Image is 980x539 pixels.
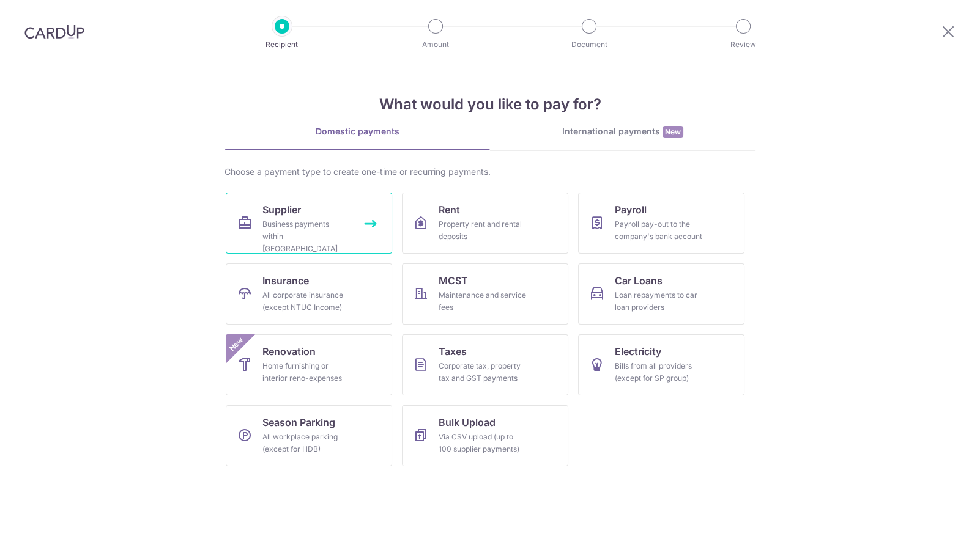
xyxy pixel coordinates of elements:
a: Car LoansLoan repayments to car loan providers [578,263,744,324]
p: Amount [390,38,481,51]
a: Bulk UploadVia CSV upload (up to 100 supplier payments) [402,405,568,466]
div: Bills from all providers (except for SP group) [615,360,703,384]
span: Car Loans [615,273,663,288]
div: Loan repayments to car loan providers [615,289,703,313]
span: Renovation [262,344,316,359]
div: Corporate tax, property tax and GST payments [439,360,527,384]
span: Rent [439,202,460,217]
a: RentProperty rent and rental deposits [402,193,568,254]
span: Insurance [262,273,309,288]
span: New [663,126,683,137]
a: Season ParkingAll workplace parking (except for HDB) [226,405,392,466]
p: Recipient [237,38,327,51]
span: Help [108,9,133,20]
a: PayrollPayroll pay-out to the company's bank account [578,193,744,254]
a: TaxesCorporate tax, property tax and GST payments [402,334,568,395]
div: All workplace parking (except for HDB) [262,431,351,455]
span: Payroll [615,202,647,217]
div: Payroll pay-out to the company's bank account [615,218,703,243]
div: Home furnishing or interior reno-expenses [262,360,351,384]
p: Document [544,38,634,51]
span: Season Parking [262,415,335,430]
span: Electricity [615,344,661,359]
div: Property rent and rental deposits [439,218,527,243]
img: CardUp [24,24,84,39]
div: All corporate insurance (except NTUC Income) [262,289,351,313]
a: SupplierBusiness payments within [GEOGRAPHIC_DATA] [226,193,392,254]
h4: What would you like to pay for? [225,94,755,116]
a: MCSTMaintenance and service fees [402,263,568,324]
div: Domestic payments [225,125,490,137]
a: ElectricityBills from all providers (except for SP group) [578,334,744,395]
div: Choose a payment type to create one-time or recurring payments. [225,166,755,178]
span: Taxes [439,344,467,359]
span: MCST [439,273,468,288]
div: Via CSV upload (up to 100 supplier payments) [439,431,527,455]
div: Business payments within [GEOGRAPHIC_DATA] [262,218,351,255]
p: Review [698,38,789,51]
span: Bulk Upload [439,415,496,430]
div: International payments [490,125,755,138]
a: RenovationHome furnishing or interior reno-expensesNew [226,334,392,395]
span: Supplier [262,202,301,217]
a: InsuranceAll corporate insurance (except NTUC Income) [226,263,392,324]
div: Maintenance and service fees [439,289,527,313]
span: New [226,334,247,354]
